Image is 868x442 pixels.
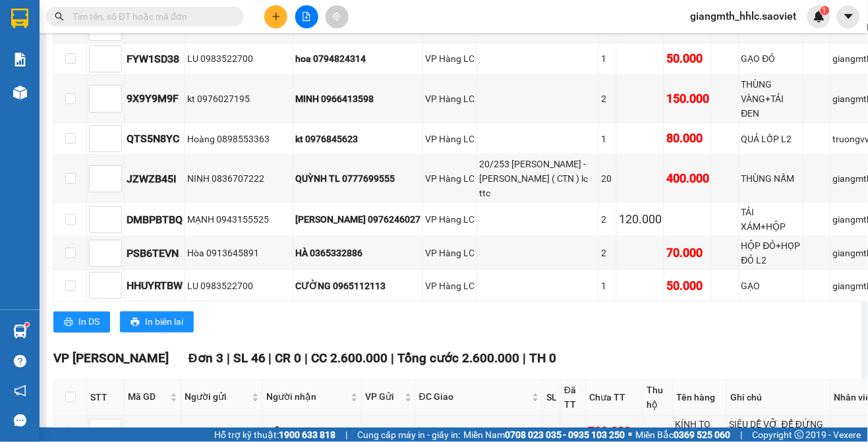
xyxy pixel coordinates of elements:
[741,428,743,442] span: |
[187,132,291,146] div: Hoàng 0898553363
[463,428,625,442] span: Miền Nam
[183,425,260,439] div: minh 0786346666
[72,9,228,24] input: Tìm tên, số ĐT hoặc mã đơn
[127,211,183,228] div: DMBPBTBQ
[187,51,291,66] div: LU 0983522700
[295,212,420,227] div: [PERSON_NAME] 0976246027
[187,279,291,293] div: LU 0983522700
[419,390,529,404] span: ĐC Giao
[813,11,825,22] img: icon-new-feature
[64,318,73,328] span: printer
[619,210,662,229] div: 120.000
[127,277,183,294] div: HHUYRTBW
[561,379,586,416] th: Đã TT
[305,351,308,366] span: |
[187,92,291,106] div: kt 0976027195
[125,270,185,302] td: HHUYRTBW
[120,312,194,333] button: printerIn biên lai
[127,90,183,107] div: 9X9Y9M9F
[128,390,167,404] span: Mã GD
[295,51,420,66] div: hoa 0794824314
[332,12,341,21] span: aim
[227,351,230,366] span: |
[13,86,27,99] img: warehouse-icon
[127,171,183,187] div: JZWZB45I
[601,279,614,293] div: 1
[423,270,477,302] td: VP Hàng LC
[233,351,266,366] span: SL 46
[78,315,100,329] span: In DS
[326,5,349,28] button: aim
[125,155,185,203] td: JZWZB45I
[674,429,731,440] strong: 0369 525 060
[795,430,804,439] span: copyright
[53,351,169,366] span: VP [PERSON_NAME]
[674,379,728,416] th: Tên hàng
[666,277,709,295] div: 50.000
[187,171,291,186] div: NINH 0836707222
[13,325,27,339] img: warehouse-icon
[666,90,709,108] div: 150.000
[295,92,420,106] div: MINH 0966413598
[545,425,558,439] div: 1
[145,315,183,329] span: In biên lai
[601,92,614,106] div: 2
[636,428,731,442] span: Miền Bắc
[127,51,183,67] div: FYW1SD38
[265,425,359,439] div: HIẾU 0387680489
[14,385,26,397] span: notification
[364,425,413,439] div: VP Hàng LC
[127,130,183,147] div: QTS5N8YC
[741,132,801,146] div: QUẢ LỐP L2
[87,379,125,416] th: STT
[188,351,223,366] span: Đơn 3
[272,12,281,21] span: plus
[55,12,64,21] span: search
[530,351,557,366] span: TH 0
[479,157,596,200] div: 20/253 [PERSON_NAME] - [PERSON_NAME] ( CTN ) lc ttc
[264,5,287,28] button: plus
[13,53,27,67] img: solution-icon
[130,318,140,328] span: printer
[25,323,29,327] sup: 1
[125,236,185,270] td: PSB6TEVN
[741,77,801,121] div: THÙNG VÀNG+TẢI ĐEN
[391,351,395,366] span: |
[727,379,831,416] th: Ghi chú
[425,279,475,293] div: VP Hàng LC
[295,171,420,186] div: QUỲNH TL 0777699555
[345,428,347,442] span: |
[302,12,311,21] span: file-add
[823,6,827,15] span: 1
[666,244,709,262] div: 70.000
[425,92,475,106] div: VP Hàng LC
[543,379,561,416] th: SL
[279,429,335,440] strong: 1900 633 818
[425,246,475,260] div: VP Hàng LC
[741,171,801,186] div: THÙNG NẤM
[666,49,709,68] div: 50.000
[269,351,272,366] span: |
[666,169,709,188] div: 400.000
[295,132,420,146] div: kt 0976845623
[125,75,185,123] td: 9X9Y9M9F
[505,429,625,440] strong: 0708 023 035 - 0935 103 250
[523,351,527,366] span: |
[425,171,475,186] div: VP Hàng LC
[741,51,801,66] div: GẠO ĐỎ
[629,432,633,437] span: ⚪️
[14,355,26,368] span: question-circle
[185,390,249,404] span: Người gửi
[843,11,855,22] span: caret-down
[425,132,475,146] div: VP Hàng LC
[423,203,477,236] td: VP Hàng LC
[312,351,388,366] span: CC 2.600.000
[821,6,830,15] sup: 1
[187,246,291,260] div: Hòa 0913645891
[423,43,477,75] td: VP Hàng LC
[601,132,614,146] div: 1
[423,236,477,270] td: VP Hàng LC
[741,238,801,267] div: HỘP ĐỎ+HỌP ĐỎ L2
[295,5,318,28] button: file-add
[11,9,28,28] img: logo-vxr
